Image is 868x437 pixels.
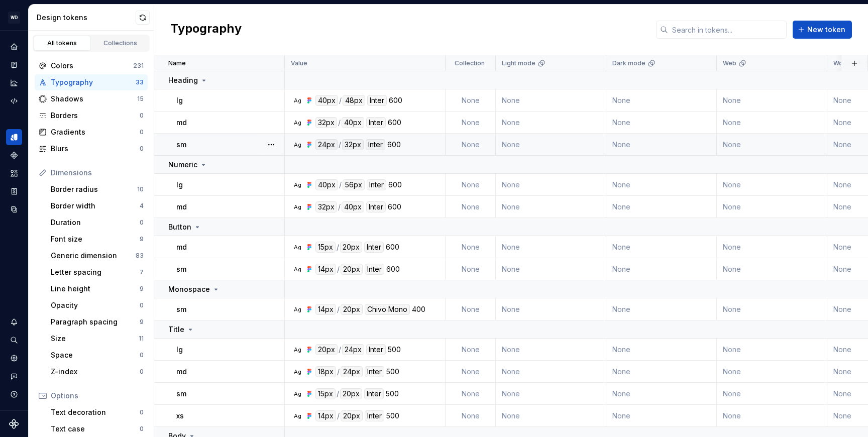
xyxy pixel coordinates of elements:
[293,141,301,149] div: Ag
[455,59,485,67] p: Collection
[366,344,386,355] div: Inter
[176,411,184,421] p: xs
[6,314,22,330] button: Notifications
[389,95,402,106] div: 600
[343,179,365,190] div: 56px
[315,179,338,190] div: 40px
[37,39,87,47] div: All tokens
[606,134,717,156] td: None
[342,201,364,212] div: 40px
[793,21,852,39] button: New token
[365,366,384,377] div: Inter
[341,410,363,421] div: 20px
[176,140,186,150] p: sm
[717,339,827,361] td: None
[606,89,717,112] td: None
[366,201,386,212] div: Inter
[140,145,144,153] div: 0
[293,181,301,189] div: Ag
[136,78,144,86] div: 33
[723,59,736,67] p: Web
[6,147,22,163] a: Components
[315,95,338,106] div: 40px
[446,405,496,427] td: None
[339,95,342,106] div: /
[412,304,425,315] div: 400
[343,95,365,106] div: 48px
[35,74,148,90] a: Typography33
[51,94,137,104] div: Shadows
[315,139,338,150] div: 24px
[6,368,22,384] button: Contact support
[502,59,535,67] p: Light mode
[168,284,210,294] p: Monospace
[176,264,186,274] p: sm
[6,350,22,366] a: Settings
[47,404,148,420] a: Text decoration0
[95,39,146,47] div: Collections
[365,304,410,315] div: Chivo Mono
[339,344,341,355] div: /
[446,174,496,196] td: None
[6,165,22,181] a: Assets
[496,196,606,218] td: None
[51,127,140,137] div: Gradients
[338,117,341,128] div: /
[51,317,140,327] div: Paragraph spacing
[35,91,148,107] a: Shadows15
[140,425,144,433] div: 0
[606,196,717,218] td: None
[606,298,717,320] td: None
[6,75,22,91] div: Analytics
[496,89,606,112] td: None
[293,368,301,376] div: Ag
[6,57,22,73] a: Documentation
[140,202,144,210] div: 4
[717,134,827,156] td: None
[293,96,301,104] div: Ag
[51,367,140,377] div: Z-index
[51,111,140,121] div: Borders
[51,300,140,310] div: Opacity
[168,160,197,170] p: Numeric
[337,242,339,253] div: /
[340,388,362,399] div: 20px
[176,389,186,399] p: sm
[51,284,140,294] div: Line height
[168,324,184,335] p: Title
[337,410,340,421] div: /
[6,39,22,55] a: Home
[47,421,148,437] a: Text case0
[51,184,137,194] div: Border radius
[833,59,862,67] p: Worldpay
[337,264,340,275] div: /
[47,214,148,231] a: Duration0
[168,59,186,67] p: Name
[6,93,22,109] div: Code automation
[47,347,148,363] a: Space0
[35,141,148,157] a: Blurs0
[176,202,187,212] p: md
[176,95,183,105] p: lg
[365,264,384,275] div: Inter
[606,112,717,134] td: None
[496,361,606,383] td: None
[6,129,22,145] div: Design tokens
[338,201,341,212] div: /
[8,12,20,24] div: WD
[342,344,364,355] div: 24px
[176,180,183,190] p: lg
[47,231,148,247] a: Font size9
[364,388,384,399] div: Inter
[386,264,400,275] div: 600
[606,405,717,427] td: None
[51,267,140,277] div: Letter spacing
[496,383,606,405] td: None
[717,112,827,134] td: None
[496,298,606,320] td: None
[137,95,144,103] div: 15
[606,236,717,258] td: None
[47,331,148,347] a: Size11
